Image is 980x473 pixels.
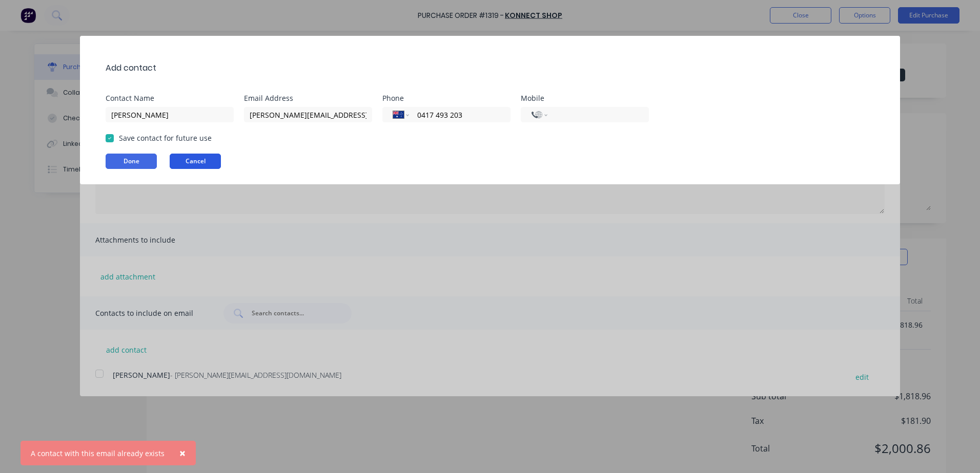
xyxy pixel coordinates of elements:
[382,95,521,102] div: Phone
[106,62,156,74] div: Add contact
[31,448,165,459] div: A contact with this email already exists
[521,95,659,102] div: Mobile
[119,133,212,143] div: Save contact for future use
[106,95,244,102] div: Contact Name
[106,154,157,169] button: Done
[179,446,186,460] span: ×
[244,95,382,102] div: Email Address
[170,154,221,169] button: Cancel
[169,441,196,465] button: Close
